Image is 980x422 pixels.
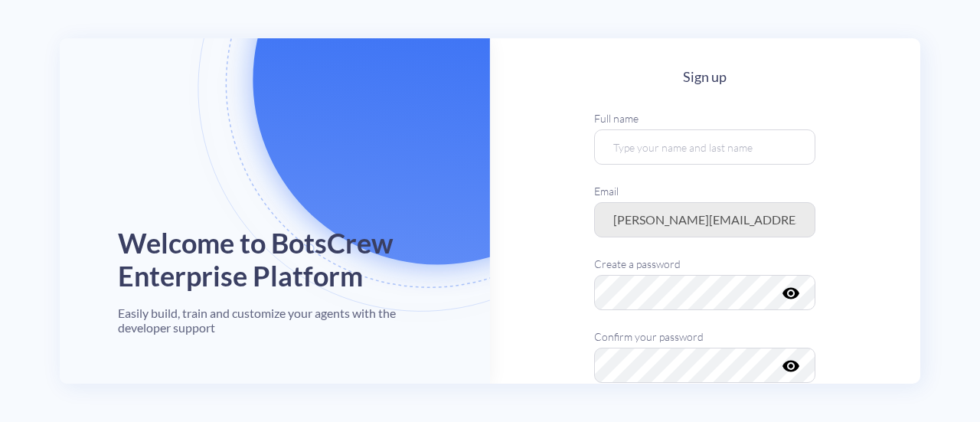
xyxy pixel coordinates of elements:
[594,256,815,272] label: Create a password
[594,69,815,86] h4: Sign up
[594,329,815,345] label: Confirm your password
[594,110,815,126] label: Full name
[594,202,815,237] input: Enter your email
[782,357,801,375] i: visibility
[118,306,432,335] h4: Easily build, train and customize your agents with the developer support
[594,183,815,199] label: Email
[594,129,815,165] input: Type your name and last name
[782,357,798,366] button: visibility
[782,284,801,303] i: visibility
[118,227,432,293] h1: Welcome to BotsCrew Enterprise Platform
[782,284,798,293] button: visibility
